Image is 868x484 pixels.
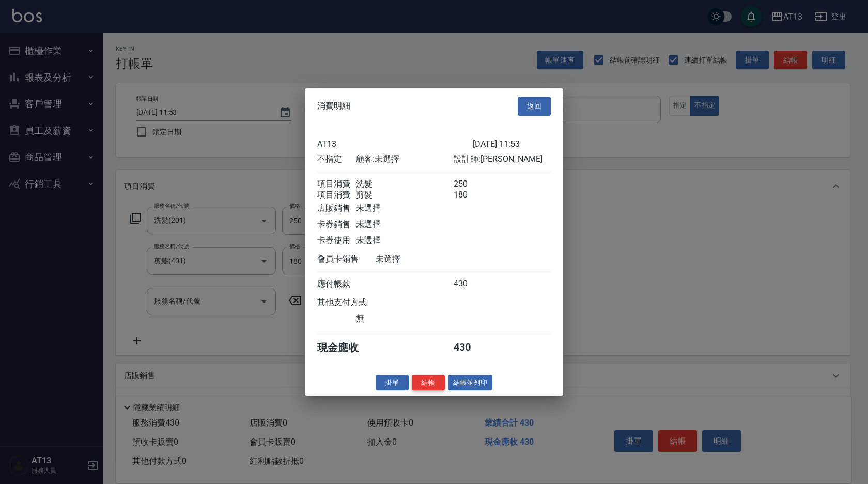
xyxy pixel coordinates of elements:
[317,297,395,308] div: 其他支付方式
[518,97,551,116] button: 返回
[376,253,473,264] div: 未選擇
[317,253,376,264] div: 會員卡銷售
[356,219,453,230] div: 未選擇
[317,340,376,354] div: 現金應收
[317,203,356,214] div: 店販銷售
[454,278,492,289] div: 430
[454,340,492,354] div: 430
[317,101,350,111] span: 消費明細
[454,189,492,200] div: 180
[317,139,473,148] div: AT13
[454,178,492,189] div: 250
[317,189,356,200] div: 項目消費
[317,154,356,164] div: 不指定
[317,219,356,230] div: 卡券銷售
[317,178,356,189] div: 項目消費
[412,374,445,390] button: 結帳
[454,154,551,164] div: 設計師: [PERSON_NAME]
[356,154,453,164] div: 顧客: 未選擇
[356,189,453,200] div: 剪髮
[376,374,409,390] button: 掛單
[356,313,453,324] div: 無
[356,203,453,214] div: 未選擇
[356,235,453,246] div: 未選擇
[317,235,356,246] div: 卡券使用
[473,139,551,148] div: [DATE] 11:53
[448,374,493,390] button: 結帳並列印
[317,278,356,289] div: 應付帳款
[356,178,453,189] div: 洗髮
